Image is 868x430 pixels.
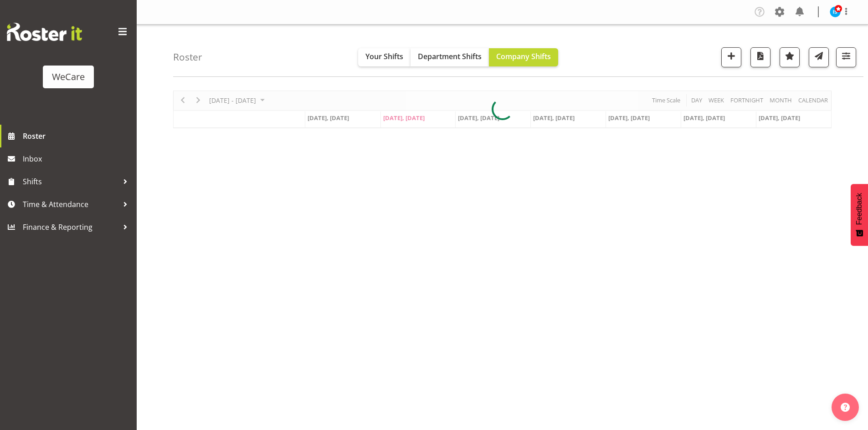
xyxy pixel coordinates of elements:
[411,48,489,66] button: Department Shifts
[7,23,82,41] img: Rosterit website logo
[841,403,850,412] img: help-xxl-2.png
[23,197,118,211] span: Time & Attendance
[418,51,482,61] span: Department Shifts
[52,70,85,84] div: WeCare
[358,48,411,66] button: Your Shifts
[496,51,551,61] span: Company Shifts
[23,175,118,188] span: Shifts
[489,48,558,66] button: Company Shifts
[173,52,202,62] h4: Roster
[836,47,856,67] button: Filter Shifts
[855,193,863,225] span: Feedback
[365,51,403,61] span: Your Shifts
[23,129,132,143] span: Roster
[23,152,132,166] span: Inbox
[721,47,741,67] button: Add a new shift
[809,47,829,67] button: Send a list of all shifts for the selected filtered period to all rostered employees.
[23,220,118,234] span: Finance & Reporting
[830,6,841,17] img: isabel-simcox10849.jpg
[780,47,800,67] button: Highlight an important date within the roster.
[750,47,770,67] button: Download a PDF of the roster according to the set date range.
[851,184,868,246] button: Feedback - Show survey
